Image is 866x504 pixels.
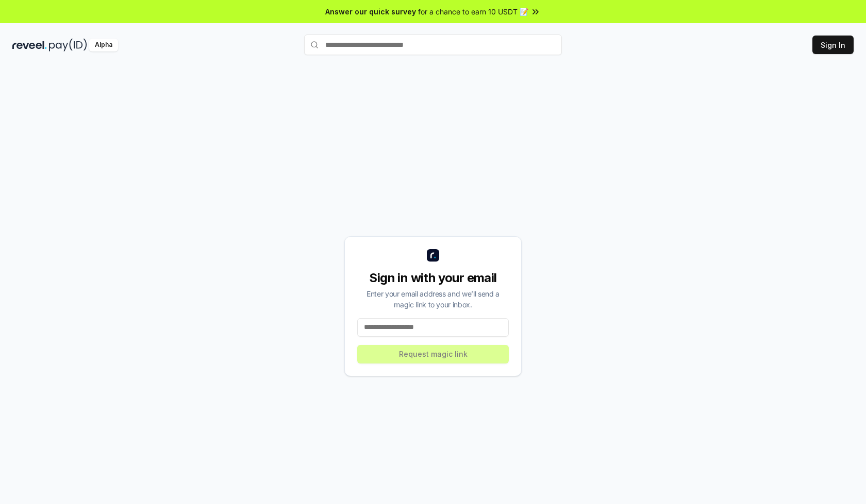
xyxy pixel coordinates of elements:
[49,39,87,51] img: pay_id
[325,6,416,17] span: Answer our quick survey
[357,270,509,286] div: Sign in with your email
[427,249,439,262] img: logo_small
[418,6,528,17] span: for a chance to earn 10 USDT 📝
[89,39,118,51] div: Alpha
[357,288,509,310] div: Enter your email address and we’ll send a magic link to your inbox.
[12,39,47,51] img: reveel_dark
[812,36,854,54] button: Sign In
